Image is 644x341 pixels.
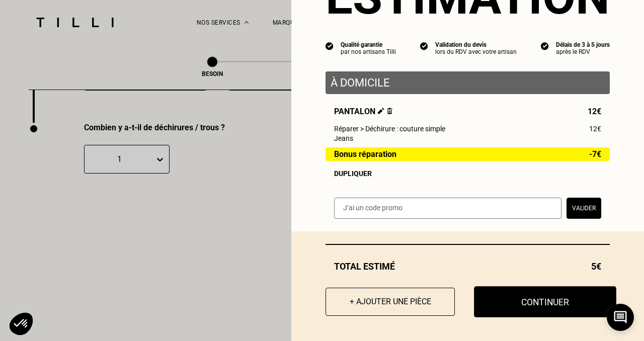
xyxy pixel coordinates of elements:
[334,198,561,219] input: J‘ai un code promo
[378,108,384,114] img: Éditer
[556,48,610,55] div: après le RDV
[420,41,428,50] img: icon list info
[341,41,396,48] div: Qualité garantie
[334,169,601,178] div: Dupliquer
[435,41,517,48] div: Validation du devis
[334,125,445,133] span: Réparer > Déchirure : couture simple
[334,150,396,158] span: Bonus réparation
[589,125,601,133] span: 12€
[331,76,605,89] p: À domicile
[556,41,610,48] div: Délais de 3 à 5 jours
[435,48,517,55] div: lors du RDV avec votre artisan
[474,286,616,317] button: Continuer
[588,107,601,116] span: 12€
[326,261,610,272] div: Total estimé
[326,288,455,316] button: + Ajouter une pièce
[589,150,601,158] span: -7€
[326,41,334,50] img: icon list info
[567,198,601,219] button: Valider
[541,41,549,50] img: icon list info
[334,134,353,142] span: Jeans
[387,108,392,114] img: Supprimer
[591,261,601,272] span: 5€
[341,48,396,55] div: par nos artisans Tilli
[334,107,392,116] span: Pantalon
